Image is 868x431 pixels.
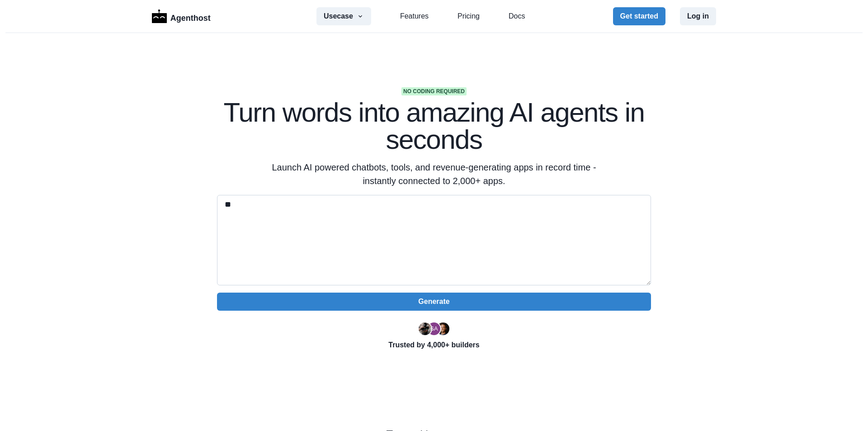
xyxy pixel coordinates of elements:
img: Logo [152,9,167,23]
h1: Turn words into amazing AI agents in seconds [217,99,651,153]
a: LogoAgenthost [152,9,211,24]
button: Log in [680,7,716,25]
div: Segun Adebayo [430,326,438,332]
p: Launch AI powered chatbots, tools, and revenue-generating apps in record time - instantly connect... [260,161,608,188]
span: No coding required [401,87,467,95]
a: Pricing [458,11,480,22]
p: Agenthost [170,9,211,24]
img: Ryan Florence [419,322,431,335]
button: Generate [217,293,651,311]
img: Kent Dodds [437,322,449,335]
a: Features [400,11,429,22]
a: Docs [509,11,525,22]
button: Usecase [316,7,371,25]
button: Get started [613,7,665,25]
p: Trusted by 4,000+ builders [217,340,651,350]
